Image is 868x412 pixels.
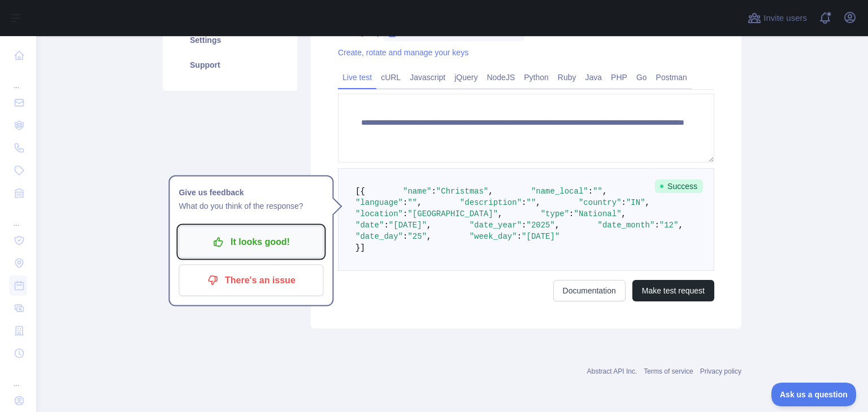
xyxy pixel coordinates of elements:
span: "" [526,198,536,207]
span: : [569,209,574,218]
span: "date" [355,221,384,230]
button: It looks good! [179,226,323,258]
span: , [417,198,422,207]
a: Create, rotate and manage your keys [338,48,468,57]
span: , [427,221,431,230]
span: Invite users [763,12,807,25]
span: : [403,232,407,241]
a: Documentation [553,280,626,301]
a: PHP [606,68,632,86]
button: Invite users [745,9,809,27]
a: Privacy policy [700,367,741,375]
span: "location" [355,209,403,218]
span: , [602,187,607,196]
span: "language" [355,198,403,207]
span: "[DATE]" [389,221,427,230]
span: "IN" [626,198,645,207]
span: Success [655,179,703,193]
a: Postman [652,68,692,86]
span: "[GEOGRAPHIC_DATA]" [407,209,498,218]
a: Live test [338,68,376,86]
span: "date_day" [355,232,403,241]
span: : [431,187,436,196]
span: : [522,221,526,230]
span: "date_month" [598,221,655,230]
span: "name_local" [531,187,588,196]
button: Make test request [632,280,714,301]
span: : [522,198,526,207]
a: Javascript [405,68,450,86]
span: : [622,198,626,207]
span: : [517,232,522,241]
span: "date_year" [470,221,522,230]
a: NodeJS [482,68,519,86]
span: , [555,221,559,230]
span: , [498,209,502,218]
span: , [427,232,431,241]
span: "" [593,187,602,196]
span: } [355,243,360,252]
span: : [403,198,407,207]
span: "country" [579,198,622,207]
a: Terms of service [644,367,693,375]
p: There's an issue [187,271,315,290]
span: "National" [574,209,622,218]
span: , [622,209,626,218]
a: Go [632,68,652,86]
span: "25" [407,232,427,241]
span: : [588,187,593,196]
span: ] [360,243,364,252]
span: : [654,221,659,230]
p: It looks good! [187,233,315,252]
a: Python [519,68,553,86]
span: "Christmas" [436,187,488,196]
a: Support [176,52,284,77]
span: "name" [403,187,431,196]
span: , [645,198,650,207]
span: "" [407,198,417,207]
span: , [536,198,540,207]
a: Abstract API Inc. [587,367,637,375]
span: [ [355,187,360,196]
span: "week_day" [470,232,517,241]
a: Settings [176,28,284,52]
div: ... [9,68,27,90]
span: : [403,209,407,218]
span: "type" [541,209,569,218]
p: What do you think of the response? [179,199,323,213]
a: jQuery [450,68,482,86]
span: "description" [460,198,522,207]
span: "12" [659,221,679,230]
div: ... [9,366,27,388]
span: "[DATE]" [522,232,559,241]
span: , [678,221,683,230]
iframe: Toggle Customer Support [771,383,857,406]
a: Ruby [553,68,581,86]
a: Java [581,68,607,86]
button: There's an issue [179,265,323,296]
span: { [360,187,364,196]
span: : [384,221,388,230]
span: "2025" [527,221,555,230]
a: cURL [376,68,405,86]
div: ... [9,205,27,228]
span: , [488,187,493,196]
h1: Give us feedback [179,186,323,199]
